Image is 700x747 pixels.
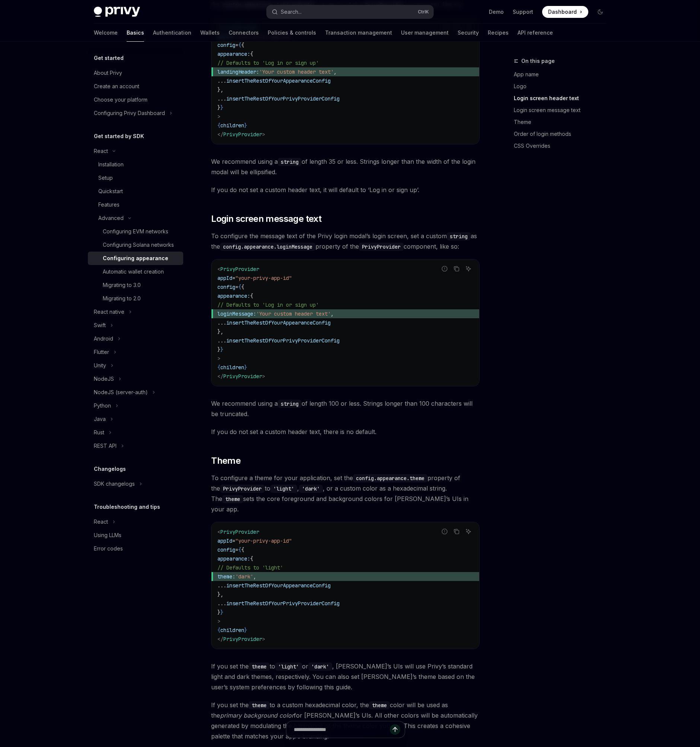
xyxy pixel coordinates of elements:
[217,600,226,607] span: ...
[514,128,612,140] a: Order of login methods
[217,573,235,580] span: theme:
[447,232,471,240] code: string
[217,364,220,371] span: {
[88,144,183,158] button: Toggle React section
[103,294,141,303] div: Migrating to 2.0
[241,546,244,553] span: {
[88,345,183,359] button: Toggle Flutter section
[250,555,253,562] span: {
[88,278,183,292] a: Migrating to 3.0
[253,573,256,580] span: ,
[88,529,183,542] a: Using LLMs
[514,140,612,152] a: CSS Overrides
[217,609,220,616] span: }
[220,627,244,633] span: children
[98,160,124,169] div: Installation
[94,307,124,316] div: React native
[217,373,223,380] span: </
[464,527,473,536] button: Ask AI
[211,185,480,195] span: If you do not set a custom header text, it will default to ‘Log in or sign up’.
[217,310,256,317] span: loginMessage:
[211,473,480,514] span: To configure a theme for your application, set the property of the to , , or a custom color as a ...
[217,355,220,362] span: >
[103,240,174,249] div: Configuring Solana networks
[220,529,259,535] span: PrivyProvider
[94,465,126,473] h5: Changelogs
[153,24,191,42] a: Authentication
[94,348,109,357] div: Flutter
[270,485,297,493] code: 'light'
[514,116,612,128] a: Theme
[262,373,265,380] span: >
[217,293,250,299] span: appearance:
[98,214,124,223] div: Advanced
[440,264,449,274] button: Report incorrect code
[514,92,612,104] a: Login screen header text
[418,9,429,15] span: Ctrl K
[94,321,106,330] div: Swift
[98,200,120,209] div: Features
[88,265,183,278] a: Automatic wallet creation
[489,8,504,16] a: Demo
[359,243,404,251] code: PrivyProvider
[308,663,332,671] code: 'dark'
[88,372,183,386] button: Toggle NodeJS section
[249,701,270,709] code: theme
[211,700,480,741] span: If you set the to a custom hexadecimal color, the color will be used as the for [PERSON_NAME]’s U...
[220,485,265,493] code: PrivyProvider
[103,281,141,290] div: Migrating to 3.0
[88,359,183,372] button: Toggle Unity section
[94,361,106,370] div: Unity
[88,426,183,439] button: Toggle Rust section
[98,187,123,196] div: Quickstart
[514,104,612,116] a: Login screen message text
[220,266,259,272] span: PrivyProvider
[223,636,262,642] span: PrivyProvider
[88,158,183,171] a: Installation
[235,537,292,544] span: "your-privy-app-id"
[268,24,316,42] a: Policies & controls
[244,364,247,371] span: }
[226,337,340,344] span: insertTheRestOfYourPrivyProviderConfig
[88,477,183,491] button: Toggle SDK changelogs section
[94,68,122,77] div: About Privy
[94,428,104,437] div: Rust
[241,284,244,290] span: {
[226,77,331,84] span: insertTheRestOfYourAppearanceConfig
[94,441,117,450] div: REST API
[222,495,243,503] code: theme
[211,455,241,467] span: Theme
[94,502,160,511] h5: Troubleshooting and tips
[369,701,390,709] code: theme
[94,479,135,488] div: SDK changelogs
[220,364,244,371] span: children
[238,284,241,290] span: {
[220,346,223,353] span: }
[94,147,108,156] div: React
[88,80,183,93] a: Create an account
[217,104,220,111] span: }
[94,54,124,63] h5: Get started
[226,582,331,589] span: insertTheRestOfYourAppearanceConfig
[390,724,400,735] button: Send message
[217,627,220,633] span: {
[220,122,244,129] span: children
[521,57,555,66] span: On this page
[256,310,331,317] span: 'Your custom header text'
[94,7,140,17] img: dark logo
[211,661,480,692] span: If you set the to or , [PERSON_NAME]’s UIs will use Privy’s standard light and dark themes, respe...
[232,537,235,544] span: =
[94,24,118,42] a: Welcome
[262,636,265,642] span: >
[94,132,144,141] h5: Get started by SDK
[259,68,334,75] span: 'Your custom header text'
[217,537,232,544] span: appId
[94,415,106,424] div: Java
[223,373,262,380] span: PrivyProvider
[217,618,220,625] span: >
[331,310,334,317] span: ,
[250,51,253,57] span: {
[211,398,480,419] span: We recommend using a of length 100 or less. Strings longer than 100 characters will be truncated.
[217,42,235,48] span: config
[278,158,302,166] code: string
